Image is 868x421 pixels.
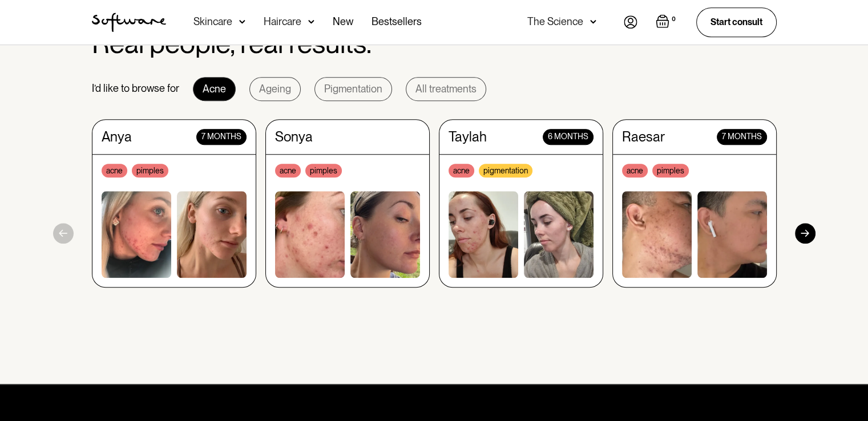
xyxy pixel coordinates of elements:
[102,164,127,177] div: acne
[479,164,532,177] div: pigmentation
[92,29,372,59] h2: Real people, real results.
[193,16,232,27] div: Skincare
[524,191,594,277] img: woman without acne
[697,191,767,277] img: boy without acne
[308,16,314,27] img: arrow down
[305,164,342,177] div: pimples
[275,164,301,177] div: acne
[622,164,648,177] div: acne
[669,14,678,25] div: 0
[415,83,477,95] div: All treatments
[177,191,247,277] img: woman without acne
[652,164,689,177] div: pimples
[527,16,583,27] div: The Science
[264,16,301,27] div: Haircare
[102,129,132,145] div: Anya
[449,191,518,277] img: woman with acne
[196,129,247,145] div: 7 months
[717,129,767,145] div: 7 months
[275,191,345,277] img: woman with acne
[275,129,313,145] div: Sonya
[102,191,171,277] img: woman with acne
[622,191,692,277] img: boy with acne
[132,164,168,177] div: pimples
[239,16,245,27] img: arrow down
[449,164,474,177] div: acne
[622,129,665,145] div: Raesar
[324,83,382,95] div: Pigmentation
[656,14,678,30] a: Open empty cart
[203,83,226,95] div: Acne
[590,16,596,27] img: arrow down
[92,13,166,32] img: Software Logo
[259,83,291,95] div: Ageing
[92,13,166,32] a: home
[543,129,594,145] div: 6 months
[350,191,420,277] img: woman without acne
[696,7,777,37] a: Start consult
[449,129,487,145] div: Taylah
